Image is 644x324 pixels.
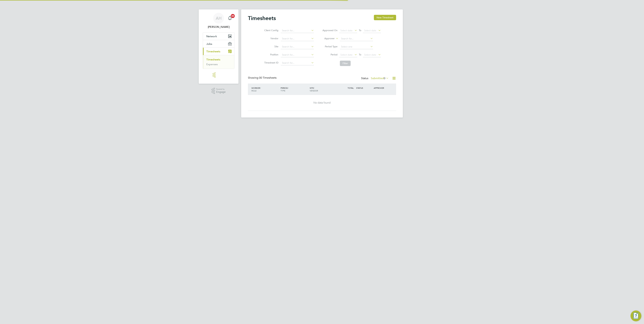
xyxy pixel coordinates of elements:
[281,61,314,65] input: Search for...
[203,48,234,55] button: Timesheets
[203,25,234,29] span: Amber Holmes
[322,45,337,48] label: Period Type
[259,76,277,79] span: 00 Timesheets
[251,89,256,92] span: ROLE
[206,58,220,61] a: Timesheets
[358,28,362,33] span: To
[358,52,362,57] span: To
[203,55,234,69] div: Timesheets
[203,72,234,78] a: Go to home page
[355,85,373,91] div: STATUS
[213,72,225,78] img: northernrailway-logo-retina.png
[281,28,314,33] input: Search for...
[263,29,278,32] label: Client Config
[364,53,376,56] span: Select date
[263,53,278,56] label: Position
[631,311,641,321] button: Engage Resource Center
[348,87,354,89] span: TOTAL
[374,15,396,20] button: New Timesheet
[322,29,337,32] label: Approved On
[340,44,373,49] input: Select one
[231,14,235,18] span: 20
[206,63,218,66] a: Expenses
[314,87,314,89] span: /
[384,77,385,80] span: 0
[203,13,234,29] a: AH[PERSON_NAME]
[340,36,373,41] input: Search for...
[373,85,390,91] div: APPROVER
[309,85,338,94] div: SITE
[251,101,393,105] div: No data found
[251,85,280,94] div: WORKER
[361,76,389,81] div: Status
[260,87,261,89] span: /
[263,61,278,64] label: Timesheet ID
[281,53,314,57] input: Search for...
[322,53,337,56] label: Period
[340,29,352,32] span: Select date
[340,61,351,66] button: Filter
[281,89,285,92] span: TYPE
[206,50,220,53] span: Timesheets
[216,88,226,91] span: Powered by
[263,37,278,40] label: Vendor
[340,53,352,56] span: Select date
[248,76,277,80] div: Showing
[203,40,234,47] button: Jobs
[227,13,233,24] a: 20
[206,35,217,38] span: Network
[203,33,234,40] button: Network
[263,45,278,48] label: Site
[280,85,309,94] div: PERIOD
[248,15,276,22] h2: Timesheets
[310,89,318,92] span: VENDOR
[206,42,212,45] span: Jobs
[319,37,335,40] label: Approver
[216,91,226,93] span: Engage
[199,9,238,84] nav: Main navigation
[212,88,226,94] a: Powered byEngage
[281,36,314,41] input: Search for...
[288,87,288,89] span: /
[371,77,389,80] label: Submitted
[281,44,314,49] input: Search for...
[216,16,222,20] span: AH
[364,29,376,32] span: Select date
